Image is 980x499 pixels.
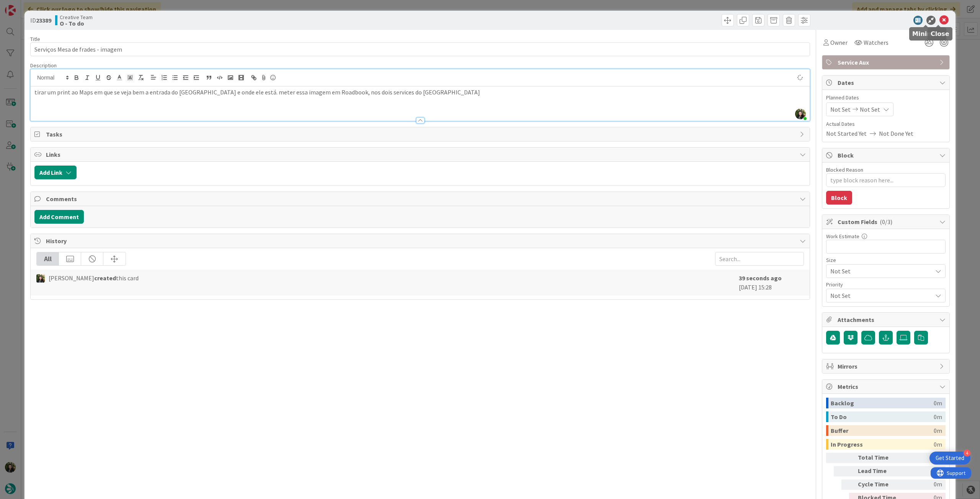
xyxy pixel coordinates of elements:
[838,58,936,67] span: Service Aux
[830,38,848,47] span: Owner
[826,166,863,173] label: Blocked Reason
[94,274,116,282] b: created
[16,1,35,10] span: Support
[903,479,942,490] div: 0m
[34,88,806,97] p: tirar um print ao Maps em que se veja bem a entrada do [GEOGRAPHIC_DATA] e onde ele está. meter e...
[826,257,946,263] div: Size
[46,150,796,159] span: Links
[826,233,859,240] label: Work Estimate
[826,120,946,128] span: Actual Dates
[903,453,942,463] div: 0m
[30,62,57,69] span: Description
[30,16,51,25] span: ID
[46,194,796,203] span: Comments
[36,274,45,283] img: BC
[30,42,810,56] input: type card name here...
[934,439,942,450] div: 0m
[838,78,936,87] span: Dates
[739,273,804,292] div: [DATE] 15:28
[37,252,59,265] div: All
[30,36,40,42] label: Title
[830,105,851,114] span: Not Set
[858,466,900,476] div: Lead Time
[826,282,946,287] div: Priority
[34,166,77,179] button: Add Link
[858,479,900,490] div: Cycle Time
[838,362,936,371] span: Mirrors
[830,290,928,301] span: Not Set
[831,425,934,436] div: Buffer
[830,266,928,276] span: Not Set
[838,151,936,160] span: Block
[46,236,796,245] span: History
[826,129,867,138] span: Not Started Yet
[936,454,964,462] div: Get Started
[831,411,934,422] div: To Do
[46,130,796,139] span: Tasks
[864,38,889,47] span: Watchers
[934,411,942,422] div: 0m
[826,94,946,102] span: Planned Dates
[912,30,943,37] h5: Minimize
[929,452,970,465] div: Open Get Started checklist, remaining modules: 4
[838,217,936,226] span: Custom Fields
[831,439,934,450] div: In Progress
[880,218,892,226] span: ( 0/3 )
[36,16,51,24] b: 23389
[838,315,936,324] span: Attachments
[903,466,942,476] div: 0m
[858,453,900,463] div: Total Time
[879,129,913,138] span: Not Done Yet
[60,20,93,26] b: O - To do
[49,273,139,283] span: [PERSON_NAME] this card
[964,450,970,457] div: 4
[60,14,93,20] span: Creative Team
[739,274,782,282] b: 39 seconds ago
[931,30,949,37] h5: Close
[934,398,942,408] div: 0m
[795,109,806,119] img: PKF90Q5jPr56cBaliQnj6ZMmbSdpAOLY.jpg
[831,398,934,408] div: Backlog
[860,105,880,114] span: Not Set
[34,210,84,224] button: Add Comment
[934,425,942,436] div: 0m
[715,252,804,266] input: Search...
[838,382,936,391] span: Metrics
[826,191,852,205] button: Block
